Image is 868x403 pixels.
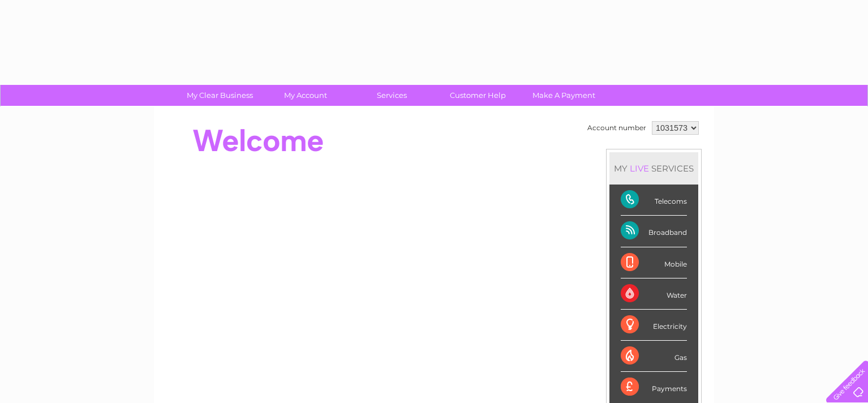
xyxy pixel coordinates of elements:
div: Gas [621,341,687,372]
td: Account number [585,118,649,138]
div: Telecoms [621,185,687,216]
a: Make A Payment [517,85,611,106]
div: LIVE [628,163,651,174]
div: Payments [621,372,687,402]
div: Mobile [621,247,687,278]
div: Broadband [621,216,687,247]
div: Water [621,278,687,310]
a: My Account [259,85,353,106]
a: Customer Help [431,85,525,106]
a: My Clear Business [173,85,267,106]
a: Services [345,85,439,106]
div: Electricity [621,310,687,341]
div: MY SERVICES [609,152,698,185]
